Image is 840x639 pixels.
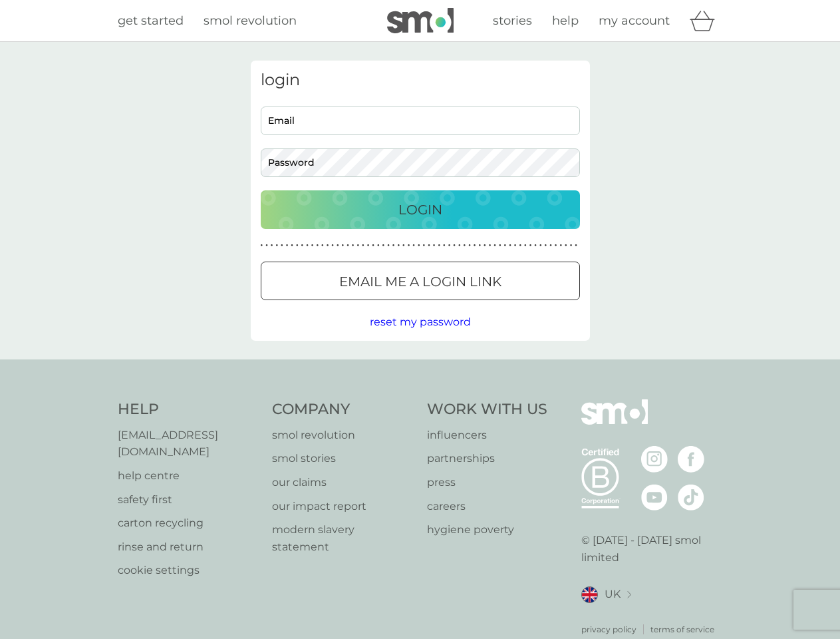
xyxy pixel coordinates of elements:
[514,242,517,249] p: ●
[448,242,451,249] p: ●
[427,474,547,491] a: press
[272,521,414,555] a: modern slavery statement
[342,242,345,249] p: ●
[377,242,380,249] p: ●
[372,242,374,249] p: ●
[427,521,547,538] a: hygiene poverty
[678,446,704,473] img: visit the smol Facebook page
[464,242,466,249] p: ●
[118,467,259,485] a: help centre
[650,623,714,636] p: terms of service
[489,242,491,249] p: ●
[555,242,557,249] p: ●
[493,13,532,28] span: stories
[524,242,527,249] p: ●
[382,242,385,249] p: ●
[418,242,420,249] p: ●
[327,242,329,249] p: ●
[509,242,511,249] p: ●
[281,242,283,249] p: ●
[272,474,414,491] a: our claims
[316,242,319,249] p: ●
[272,450,414,467] p: smol stories
[529,242,532,249] p: ●
[272,399,414,420] h4: Company
[412,242,415,249] p: ●
[265,242,268,249] p: ●
[493,11,532,31] a: stories
[581,399,648,445] img: smol
[367,242,370,249] p: ●
[261,190,580,229] button: Login
[261,71,580,90] h3: login
[427,450,547,467] a: partnerships
[118,538,259,556] a: rinse and return
[453,242,456,249] p: ●
[339,271,501,292] p: Email me a login link
[458,242,461,249] p: ●
[641,446,668,473] img: visit the smol Instagram page
[478,242,481,249] p: ●
[118,491,259,509] p: safety first
[499,242,501,249] p: ●
[605,586,621,603] span: UK
[468,242,471,249] p: ●
[570,242,573,249] p: ●
[356,242,359,249] p: ●
[370,316,471,328] span: reset my password
[443,242,446,249] p: ●
[347,242,349,249] p: ●
[204,13,297,28] span: smol revolution
[118,13,184,28] span: get started
[493,242,496,249] p: ●
[301,242,304,249] p: ●
[118,427,259,461] a: [EMAIL_ADDRESS][DOMAIN_NAME]
[370,314,471,331] button: reset my password
[599,13,670,28] span: my account
[397,242,400,249] p: ●
[291,242,293,249] p: ●
[552,11,579,31] a: help
[549,242,552,249] p: ●
[559,242,562,249] p: ●
[275,242,278,249] p: ●
[272,498,414,515] a: our impact report
[204,11,297,31] a: smol revolution
[581,532,723,566] p: © [DATE] - [DATE] smol limited
[331,242,334,249] p: ●
[552,13,579,28] span: help
[427,498,547,515] a: careers
[690,7,723,34] div: basket
[296,242,299,249] p: ●
[118,11,184,31] a: get started
[352,242,354,249] p: ●
[534,242,537,249] p: ●
[504,242,507,249] p: ●
[398,199,442,220] p: Login
[627,591,631,598] img: select a new location
[581,623,636,636] a: privacy policy
[428,242,430,249] p: ●
[423,242,426,249] p: ●
[286,242,289,249] p: ●
[539,242,542,249] p: ●
[484,242,486,249] p: ●
[392,242,395,249] p: ●
[565,242,567,249] p: ●
[272,427,414,444] a: smol revolution
[387,8,454,33] img: smol
[427,427,547,444] p: influencers
[311,242,314,249] p: ●
[118,515,259,532] a: carton recycling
